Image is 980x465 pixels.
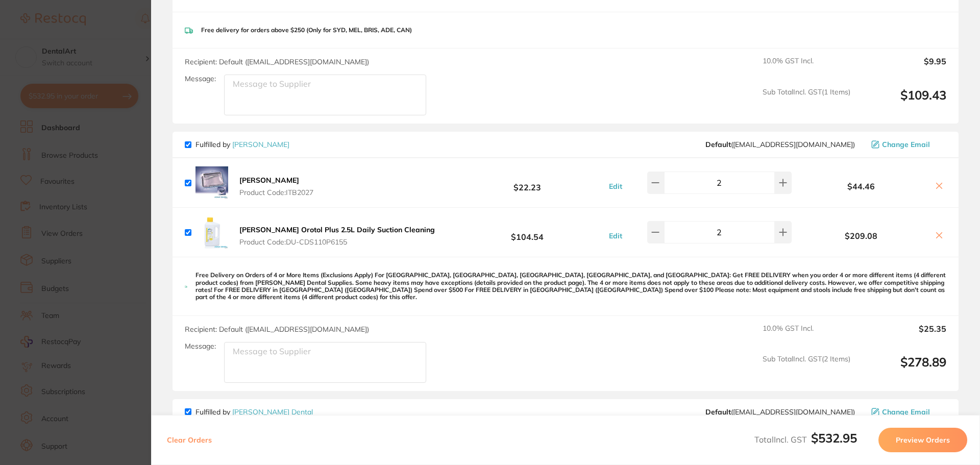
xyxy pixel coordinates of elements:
[868,140,946,149] button: Change Email
[705,407,731,417] b: Default
[451,174,603,192] b: $22.23
[195,408,313,416] p: Fulfilled by
[705,408,855,416] span: sales@piksters.com
[451,223,603,242] b: $104.54
[185,75,216,83] label: Message:
[195,216,228,249] img: M2p4a2d1cA
[195,272,946,301] p: Free Delivery on Orders of 4 or More Items (Exclusions Apply) For [GEOGRAPHIC_DATA], [GEOGRAPHIC_...
[195,166,228,199] img: NXc0ZGM0dQ
[763,57,850,79] span: 10.0 % GST Incl.
[232,407,313,417] a: [PERSON_NAME] Dental
[763,355,850,383] span: Sub Total Incl. GST ( 2 Items)
[239,238,435,246] span: Product Code: DU-CDS110P6155
[705,140,855,149] span: save@adamdental.com.au
[859,324,946,347] output: $25.35
[811,430,857,446] b: $532.95
[239,188,313,197] span: Product Code: ITB2027
[705,140,731,149] b: Default
[236,176,316,197] button: [PERSON_NAME] Product Code:ITB2027
[878,428,967,452] button: Preview Orders
[868,407,946,417] button: Change Email
[794,231,928,240] b: $209.08
[859,88,946,116] output: $109.43
[236,225,438,247] button: [PERSON_NAME] Orotol Plus 2.5L Daily Suction Cleaning Product Code:DU-CDS110P6155
[606,231,625,240] button: Edit
[794,182,928,191] b: $44.46
[239,176,299,185] b: [PERSON_NAME]
[239,225,435,234] b: [PERSON_NAME] Orotol Plus 2.5L Daily Suction Cleaning
[754,434,857,445] span: Total Incl. GST
[882,408,930,416] span: Change Email
[763,324,850,347] span: 10.0 % GST Incl.
[185,342,216,351] label: Message:
[859,57,946,79] output: $9.95
[195,140,289,149] p: Fulfilled by
[232,140,289,149] a: [PERSON_NAME]
[882,140,930,149] span: Change Email
[201,27,412,34] p: Free delivery for orders above $250 (Only for SYD, MEL, BRIS, ADE, CAN)
[763,88,850,116] span: Sub Total Incl. GST ( 1 Items)
[185,325,369,334] span: Recipient: Default ( [EMAIL_ADDRESS][DOMAIN_NAME] )
[185,57,369,66] span: Recipient: Default ( [EMAIL_ADDRESS][DOMAIN_NAME] )
[164,428,215,452] button: Clear Orders
[859,355,946,383] output: $278.89
[606,182,625,191] button: Edit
